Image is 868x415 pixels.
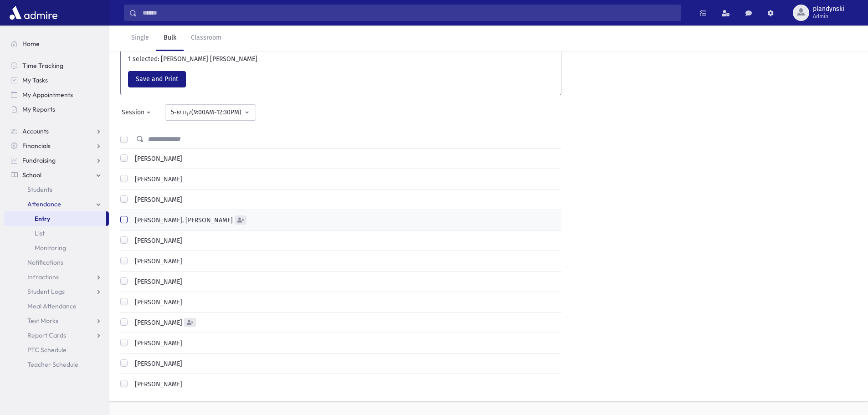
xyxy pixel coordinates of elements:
label: [PERSON_NAME] [131,236,182,246]
button: Session [116,104,158,121]
span: My Appointments [22,91,73,99]
label: [PERSON_NAME], [PERSON_NAME] [131,215,233,225]
a: Meal Attendance [4,299,109,313]
span: Teacher Schedule [27,360,78,369]
a: Monitoring [4,241,109,255]
span: Time Tracking [22,61,63,70]
button: 5-קודש(9:00AM-12:30PM) [165,104,256,121]
span: School [22,171,41,179]
span: PTC Schedule [27,346,67,354]
label: [PERSON_NAME] [131,318,182,328]
a: Financials [4,138,109,153]
label: [PERSON_NAME] [131,195,182,205]
a: Single [124,26,156,51]
a: My Reports [4,102,109,117]
a: Student Logs [4,284,109,299]
a: Notifications [4,255,109,270]
a: Entry [4,211,106,226]
a: School [4,168,109,182]
span: Admin [813,13,844,20]
label: [PERSON_NAME] [131,297,182,307]
img: AdmirePro [7,4,60,22]
div: 1 selected: [PERSON_NAME] [PERSON_NAME] [123,54,558,64]
span: Infractions [27,273,59,281]
span: Financials [22,142,51,150]
input: Search [137,5,681,21]
a: My Tasks [4,73,109,87]
a: PTC Schedule [4,343,109,357]
span: Meal Attendance [27,302,77,310]
span: Students [27,185,52,194]
a: Test Marks [4,313,109,328]
a: Report Cards [4,328,109,343]
a: List [4,226,109,241]
a: Home [4,36,109,51]
span: My Tasks [22,76,48,84]
span: Test Marks [27,317,58,325]
a: My Appointments [4,87,109,102]
span: Attendance [27,200,61,208]
span: Student Logs [27,287,65,296]
label: [PERSON_NAME] [131,359,182,369]
a: Teacher Schedule [4,357,109,372]
div: 5-קודש(9:00AM-12:30PM) [171,108,243,117]
label: [PERSON_NAME] [131,277,182,287]
span: Monitoring [35,244,66,252]
a: Infractions [4,270,109,284]
label: [PERSON_NAME] [131,154,182,164]
span: Home [22,40,40,48]
a: Fundraising [4,153,109,168]
div: Session [122,108,144,117]
span: Fundraising [22,156,56,164]
label: [PERSON_NAME] [131,174,182,184]
a: Accounts [4,124,109,138]
span: Report Cards [27,331,66,339]
a: Bulk [156,26,184,51]
label: [PERSON_NAME] [131,256,182,266]
span: plandynski [813,5,844,13]
span: Notifications [27,258,63,266]
label: [PERSON_NAME] [131,338,182,348]
span: Entry [35,215,50,223]
a: Students [4,182,109,197]
span: List [35,229,45,237]
a: Attendance [4,197,109,211]
button: Save and Print [128,71,186,87]
a: Classroom [184,26,229,51]
span: Accounts [22,127,49,135]
span: My Reports [22,105,55,113]
a: Time Tracking [4,58,109,73]
label: [PERSON_NAME] [131,379,182,389]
